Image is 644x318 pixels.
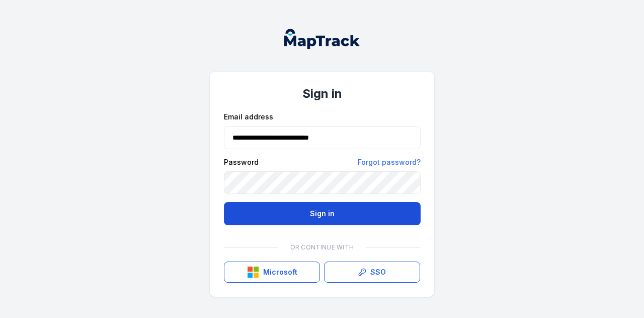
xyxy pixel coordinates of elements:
nav: Global [268,29,376,49]
a: Forgot password? [358,157,421,167]
label: Password [224,157,259,167]
button: Microsoft [224,262,320,283]
a: SSO [324,262,420,283]
label: Email address [224,112,273,122]
div: Or continue with [224,237,420,258]
button: Sign in [224,202,421,225]
h1: Sign in [224,86,420,102]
